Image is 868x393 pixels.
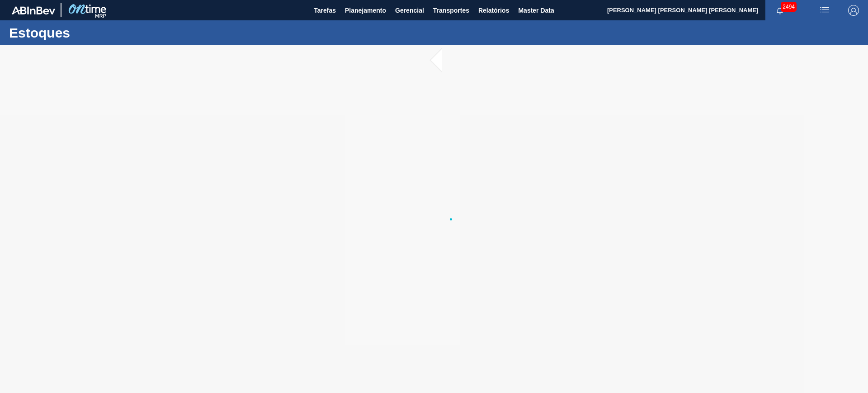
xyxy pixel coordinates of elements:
[12,6,55,14] img: TNhmsLtSVTkK8tSr43FrP2fwEKptu5GPRR3wAAAABJRU5ErkJggg==
[478,5,509,16] span: Relatórios
[819,5,830,16] img: userActions
[9,28,170,38] h1: Estoques
[314,5,336,16] span: Tarefas
[781,2,797,12] span: 2494
[345,5,386,16] span: Planejamento
[433,5,469,16] span: Transportes
[765,4,794,17] button: Notificações
[395,5,424,16] span: Gerencial
[518,5,554,16] span: Master Data
[848,5,859,16] img: Logout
